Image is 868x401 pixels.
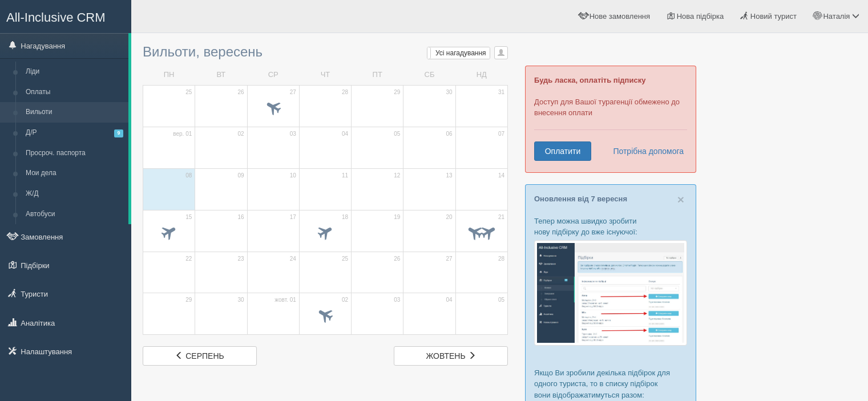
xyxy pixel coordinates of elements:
[185,351,224,361] span: серпень
[446,130,453,138] span: 06
[195,65,247,85] td: ВТ
[498,130,504,138] span: 07
[185,296,192,304] span: 29
[274,296,296,304] span: жовт. 01
[525,66,696,173] div: Доступ для Вашої турагенції обмежено до внесення оплати
[21,143,128,164] a: Просроч. паспорта
[534,216,687,237] p: Тепер можна швидко зробити нову підбірку до вже існуючої:
[237,130,244,138] span: 02
[114,129,123,137] span: 9
[342,130,348,138] span: 04
[498,213,504,221] span: 21
[342,172,348,180] span: 11
[237,255,244,263] span: 23
[299,65,351,85] td: ЧТ
[143,65,195,85] td: ПН
[394,255,400,263] span: 26
[342,213,348,221] span: 18
[394,172,400,180] span: 12
[534,240,687,346] img: %D0%BF%D1%96%D0%B4%D0%B1%D1%96%D1%80%D0%BA%D0%B0-%D1%82%D1%83%D1%80%D0%B8%D1%81%D1%82%D1%83-%D1%8...
[352,65,403,85] td: ПТ
[403,65,455,85] td: СБ
[498,296,504,304] span: 05
[446,255,453,263] span: 27
[394,346,508,366] a: жовтень
[185,255,192,263] span: 22
[677,193,684,205] button: Close
[342,296,348,304] span: 02
[247,65,299,85] td: СР
[446,213,453,221] span: 20
[446,88,453,96] span: 30
[237,88,244,96] span: 26
[290,172,296,180] span: 10
[185,172,192,180] span: 08
[21,184,128,204] a: Ж/Д
[435,49,486,57] span: Усі нагадування
[21,163,128,184] a: Мои дела
[173,130,192,138] span: вер. 01
[342,255,348,263] span: 25
[143,44,508,59] h3: Вильоти, вересень
[237,296,244,304] span: 30
[534,141,591,161] a: Оплатити
[498,172,504,180] span: 14
[21,82,128,103] a: Оплаты
[290,255,296,263] span: 24
[446,296,453,304] span: 04
[1,1,131,32] a: All-Inclusive CRM
[290,130,296,138] span: 03
[185,88,192,96] span: 25
[605,141,684,161] a: Потрібна допомога
[394,130,400,138] span: 05
[750,12,797,21] span: Новий турист
[498,88,504,96] span: 31
[534,76,645,84] b: Будь ласка, оплатіть підписку
[677,12,724,21] span: Нова підбірка
[534,195,627,203] a: Оновлення від 7 вересня
[290,88,296,96] span: 27
[6,10,106,25] span: All-Inclusive CRM
[237,213,244,221] span: 16
[143,346,257,366] a: серпень
[21,123,128,143] a: Д/Р9
[426,351,466,361] span: жовтень
[677,193,684,206] span: ×
[823,12,850,21] span: Наталія
[590,12,650,21] span: Нове замовлення
[455,65,507,85] td: НД
[21,62,128,82] a: Ліди
[21,102,128,123] a: Вильоти
[237,172,244,180] span: 09
[394,213,400,221] span: 19
[394,88,400,96] span: 29
[290,213,296,221] span: 17
[446,172,453,180] span: 13
[534,367,687,400] p: Якщо Ви зробили декілька підбірок для одного туриста, то в списку підбірок вони відображатимуться...
[21,204,128,225] a: Автобуси
[498,255,504,263] span: 28
[394,296,400,304] span: 03
[342,88,348,96] span: 28
[185,213,192,221] span: 15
